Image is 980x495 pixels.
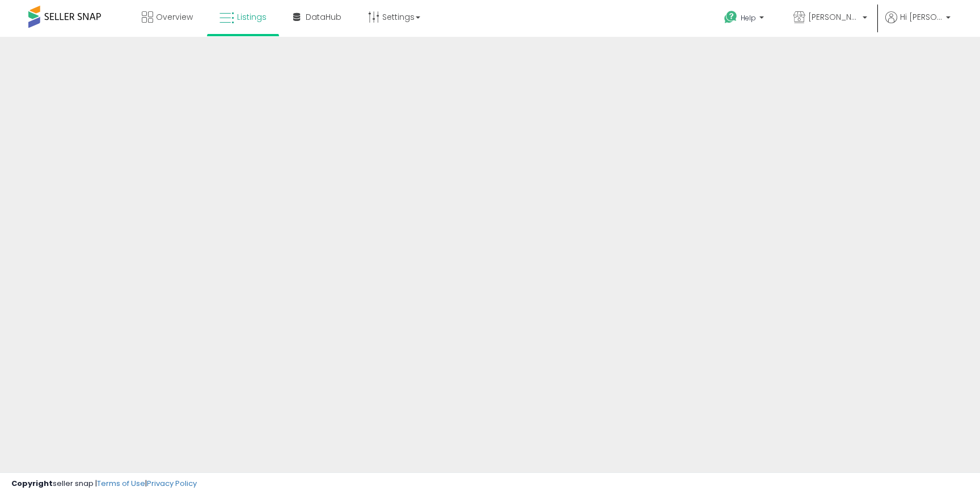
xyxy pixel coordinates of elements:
[900,11,943,23] span: Hi [PERSON_NAME]
[97,478,145,489] a: Terms of Use
[715,2,775,37] a: Help
[808,11,859,23] span: [PERSON_NAME] Retail
[11,478,53,489] strong: Copyright
[237,11,267,23] span: Listings
[885,11,951,37] a: Hi [PERSON_NAME]
[11,479,197,489] div: seller snap | |
[306,11,341,23] span: DataHub
[741,13,756,23] span: Help
[724,10,738,24] i: Get Help
[156,11,193,23] span: Overview
[147,478,197,489] a: Privacy Policy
